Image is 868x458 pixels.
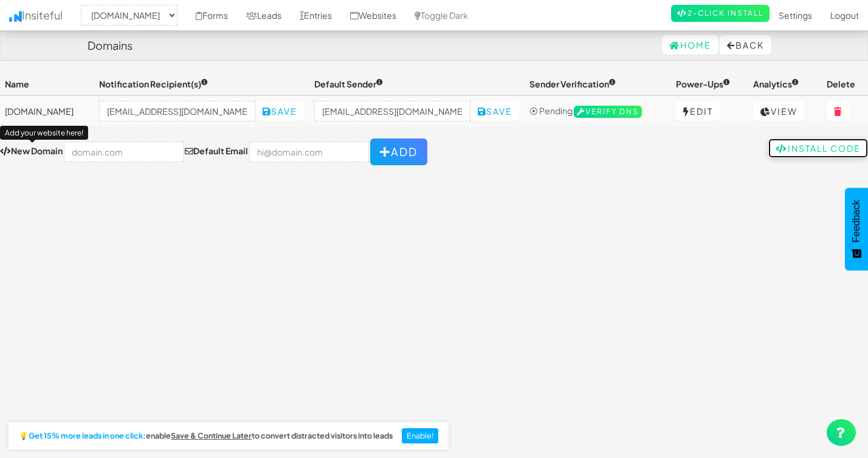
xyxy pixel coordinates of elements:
[671,5,770,22] a: 2-Click Install
[99,78,208,89] span: Notification Recipient(s)
[753,101,805,121] a: View
[185,145,248,157] label: Default Email
[29,432,146,440] strong: Get 15% more leads in one click:
[249,142,369,162] input: hi@domain.com
[314,78,383,89] span: Default Sender
[845,188,868,270] button: Feedback - Show survey
[822,73,868,95] th: Delete
[574,106,642,118] span: Verify DNS
[402,428,439,444] button: Enable!
[768,138,868,158] a: Install Code
[88,39,133,52] h4: Domains
[314,101,470,121] input: hi@example.com
[255,101,305,121] button: Save
[851,200,862,242] span: Feedback
[370,138,427,165] button: Add
[64,142,184,162] input: domain.com
[574,105,642,116] a: Verify DNS
[9,11,22,22] img: icon.png
[753,78,799,89] span: Analytics
[676,101,720,121] a: Edit
[662,35,718,55] a: Home
[171,431,252,440] u: Save & Continue Later
[529,78,616,89] span: Sender Verification
[171,432,252,440] a: Save & Continue Later
[99,101,255,121] input: mpetriella@ignitexds.com
[676,78,730,89] span: Power-Ups
[720,35,771,55] button: Back
[470,101,520,121] button: Save
[529,105,573,116] span: ⦿ Pending
[19,432,393,440] h2: 💡 enable to convert distracted visitors into leads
